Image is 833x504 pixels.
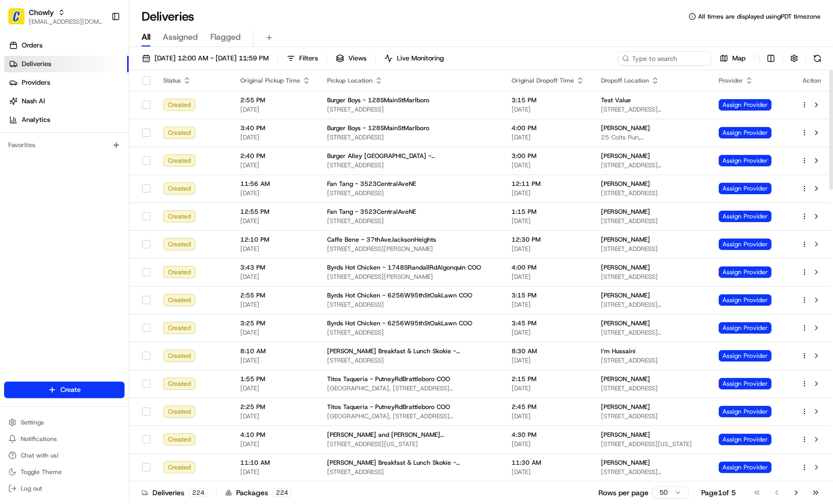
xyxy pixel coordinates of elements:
span: Assign Provider [719,434,772,445]
span: Log out [21,484,42,493]
span: Live Monitoring [397,54,444,63]
span: [EMAIL_ADDRESS][DOMAIN_NAME] [29,18,103,26]
span: 3:40 PM [240,124,311,132]
span: [STREET_ADDRESS] [327,105,495,114]
span: API Documentation [98,150,166,160]
span: [DATE] [512,245,584,253]
span: Assign Provider [719,462,772,473]
span: 12:30 PM [512,235,584,244]
span: [PERSON_NAME] and [PERSON_NAME][GEOGRAPHIC_DATA] - 120ECheyenneRdColoradoSprings [327,431,495,439]
button: Settings [4,415,125,430]
span: Chat with us! [21,451,58,460]
a: Analytics [4,112,129,128]
span: 12:55 PM [240,208,311,216]
span: [DATE] [512,105,584,114]
span: Fan Tang - 3523CentralAveNE [327,180,416,188]
span: Assign Provider [719,378,772,389]
span: 2:25 PM [240,403,311,411]
span: [DATE] [512,161,584,169]
span: Assign Provider [719,155,772,166]
span: 2:15 PM [512,375,584,383]
span: [PERSON_NAME] [601,431,650,439]
button: Chat with us! [4,448,125,463]
span: [DATE] 12:00 AM - [DATE] 11:59 PM [155,54,269,63]
span: 11:56 AM [240,180,311,188]
span: Titos Taqueria - PutneyRdBrattleboro COO [327,403,450,411]
span: [PERSON_NAME] [601,403,650,411]
span: [PERSON_NAME] [601,375,650,383]
span: Views [348,54,366,63]
span: Assign Provider [719,183,772,194]
span: 25 Colts Run, [GEOGRAPHIC_DATA], [GEOGRAPHIC_DATA] [601,133,702,141]
span: [DATE] [512,189,584,197]
span: [STREET_ADDRESS][US_STATE] [327,440,495,448]
span: Create [60,385,81,395]
button: ChowlyChowly[EMAIL_ADDRESS][DOMAIN_NAME] [4,4,107,29]
span: [PERSON_NAME] Breakfast & Lunch Skokie - 5025OaktonStSkokie [327,347,495,355]
div: 📗 [10,151,19,159]
span: [DATE] [240,161,311,169]
span: Test Value [601,96,631,104]
input: Type to search [618,51,711,66]
span: [DATE] [240,217,311,225]
span: [STREET_ADDRESS][PERSON_NAME] [601,328,702,337]
button: Map [715,51,750,66]
span: [DATE] [512,468,584,476]
span: [PERSON_NAME] [601,124,650,132]
span: Map [732,54,746,63]
span: [PERSON_NAME] [601,263,650,272]
a: Deliveries [4,56,129,72]
span: Dropoff Location [601,76,649,85]
span: [PERSON_NAME] [601,459,650,467]
span: 3:45 PM [512,319,584,327]
span: [DATE] [512,440,584,448]
span: Byrds Hot Chicken - 6256W95thStOakLawn COO [327,319,472,327]
span: Fan Tang - 3523CentralAveNE [327,208,416,216]
div: Packages [225,487,292,498]
a: Nash AI [4,93,129,109]
span: [STREET_ADDRESS][PERSON_NAME] [601,468,702,476]
span: [STREET_ADDRESS] [327,217,495,225]
img: Chowly [8,8,25,25]
span: 1:15 PM [512,208,584,216]
span: Burger Boys - 128SMainStMarlboro [327,96,429,104]
span: [STREET_ADDRESS][PERSON_NAME] [601,301,702,309]
span: Byrds Hot Chicken - 6256W95thStOakLawn COO [327,291,472,300]
span: [GEOGRAPHIC_DATA], [STREET_ADDRESS][PERSON_NAME] [327,412,495,420]
span: 11:10 AM [240,459,311,467]
div: 224 [189,488,208,497]
button: Log out [4,481,125,496]
span: 11:30 AM [512,459,584,467]
span: 12:11 PM [512,180,584,188]
span: [DATE] [240,412,311,420]
img: Nash [10,10,31,31]
span: I’m Hussaini [601,347,636,355]
span: [DATE] [512,273,584,281]
span: Assign Provider [719,294,772,306]
button: [DATE] 12:00 AM - [DATE] 11:59 PM [137,51,273,66]
span: [DATE] [240,440,311,448]
span: Assign Provider [719,266,772,278]
span: 8:30 AM [512,347,584,355]
span: [PERSON_NAME] [601,319,650,327]
span: [STREET_ADDRESS] [327,189,495,197]
span: [STREET_ADDRESS][US_STATE] [601,440,702,448]
span: [STREET_ADDRESS] [601,217,702,225]
button: Notifications [4,432,125,446]
span: Status [163,76,181,85]
span: [DATE] [240,468,311,476]
span: Settings [21,418,44,427]
div: We're available if you need us! [35,109,131,117]
span: [STREET_ADDRESS] [601,384,702,392]
span: Pylon [103,175,125,183]
span: All times are displayed using PDT timezone [698,12,821,21]
span: Assigned [163,31,198,43]
span: [DATE] [240,384,311,392]
span: [DATE] [240,133,311,141]
span: Assign Provider [719,350,772,361]
span: 3:00 PM [512,152,584,160]
span: [PERSON_NAME] Breakfast & Lunch Skokie - 5025OaktonStSkokie [327,459,495,467]
span: [STREET_ADDRESS] [327,301,495,309]
span: [STREET_ADDRESS] [327,161,495,169]
button: Toggle Theme [4,465,125,479]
